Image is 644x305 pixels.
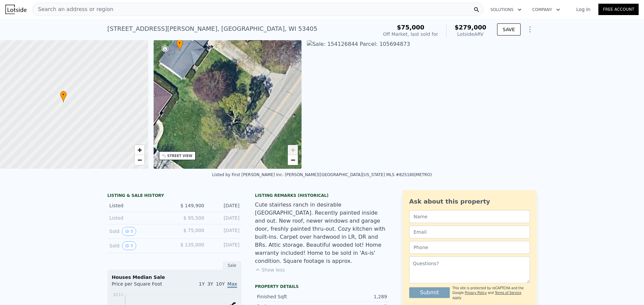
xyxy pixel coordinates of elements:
[216,281,225,287] span: 10Y
[452,286,530,300] div: This site is protected by reCAPTCHA and the Google and apply.
[454,24,486,31] span: $279,000
[495,291,521,295] a: Terms of Service
[409,197,530,206] div: Ask about this property
[122,241,136,250] button: View historical data
[409,226,530,238] input: Email
[255,201,389,265] div: Cute stairless ranch in desirable [GEOGRAPHIC_DATA]. Recently painted inside and out. New roof, n...
[183,228,204,233] span: $ 75,000
[288,145,298,155] a: Zoom in
[485,4,527,16] button: Solutions
[409,287,450,298] button: Submit
[523,23,537,36] button: Show Options
[135,145,145,155] a: Zoom in
[135,155,145,165] a: Zoom out
[207,281,213,287] span: 3Y
[210,215,239,221] div: [DATE]
[383,31,438,37] div: Off Market, last sold for
[199,281,205,287] span: 1Y
[107,24,317,33] div: [STREET_ADDRESS][PERSON_NAME] , [GEOGRAPHIC_DATA] , WI 53405
[137,156,142,164] span: −
[255,266,285,273] button: Show less
[137,146,142,154] span: +
[112,281,174,291] div: Price per Square Foot
[122,227,136,236] button: View historical data
[60,92,67,98] span: •
[176,39,183,51] div: •
[409,241,530,254] input: Phone
[180,203,204,208] span: $ 149,900
[113,292,123,297] tspan: $211
[465,291,487,295] a: Privacy Policy
[210,202,239,209] div: [DATE]
[397,24,424,31] span: $75,000
[497,23,521,35] button: SAVE
[527,4,566,16] button: Company
[255,284,389,289] div: Property details
[60,91,67,102] div: •
[454,31,486,37] div: Lotside ARV
[255,193,389,198] div: Listing Remarks (Historical)
[210,241,239,250] div: [DATE]
[227,281,237,288] span: Max
[5,5,26,14] img: Lotside
[598,4,639,15] a: Free Account
[109,227,169,236] div: Sold
[288,155,298,165] a: Zoom out
[568,6,598,13] a: Log In
[257,293,322,300] div: Finished Sqft
[212,172,432,177] div: Listed by First [PERSON_NAME] Inc- [PERSON_NAME] ([GEOGRAPHIC_DATA][US_STATE] MLS #825180|METRO)
[291,156,295,164] span: −
[112,274,237,281] div: Houses Median Sale
[291,146,295,154] span: +
[223,261,241,270] div: Sale
[33,5,113,13] span: Search an address or region
[109,241,169,250] div: Sold
[183,215,204,221] span: $ 95,500
[322,293,387,300] div: 1,289
[210,227,239,236] div: [DATE]
[107,193,241,200] div: LISTING & SALE HISTORY
[180,242,204,247] span: $ 135,000
[109,202,169,209] div: Listed
[409,210,530,223] input: Name
[176,40,183,46] span: •
[109,215,169,221] div: Listed
[167,153,193,158] div: STREET VIEW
